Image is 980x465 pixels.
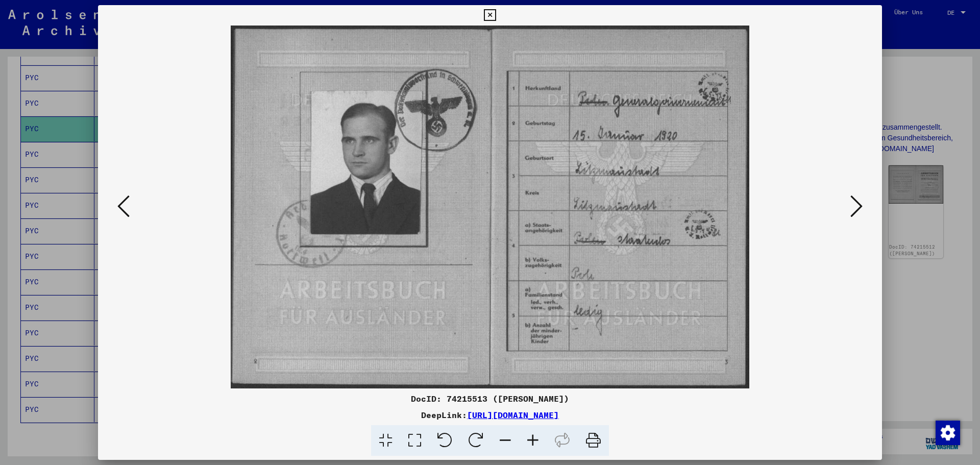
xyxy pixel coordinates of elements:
a: [URL][DOMAIN_NAME] [467,410,559,420]
img: Zustimmung ändern [936,421,960,445]
div: DocID: 74215513 ([PERSON_NAME]) [98,393,882,405]
div: Zustimmung ändern [935,420,960,445]
div: DeepLink: [98,409,882,421]
img: 001.jpg [133,26,847,388]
